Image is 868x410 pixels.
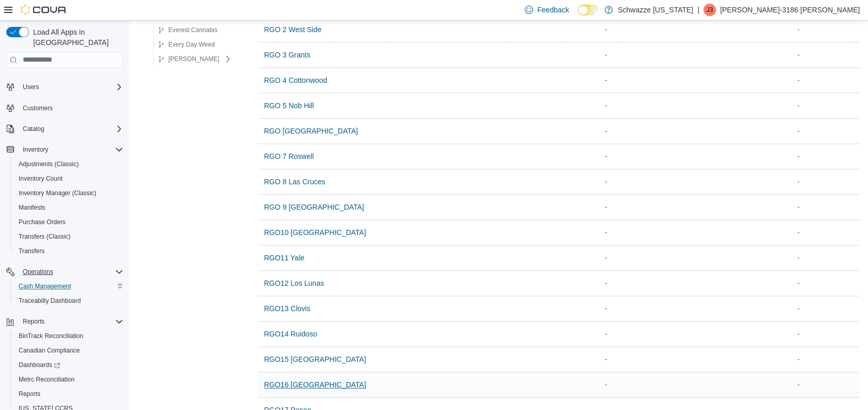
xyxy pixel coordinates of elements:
span: Metrc Reconciliation [19,375,75,384]
button: Inventory Count [10,171,127,186]
div: - [795,49,860,61]
button: Users [19,81,43,93]
button: Operations [19,266,57,278]
span: Traceabilty Dashboard [19,297,81,305]
div: - [795,74,860,86]
a: Dashboards [15,359,64,371]
span: Load All Apps in [GEOGRAPHIC_DATA] [29,27,123,48]
div: - [603,328,741,340]
button: Reports [10,387,127,401]
button: RGO14 Ruidoso [260,324,322,344]
button: RGO 8 Las Cruces [260,171,329,192]
span: Adjustments (Classic) [19,160,79,168]
span: Inventory Manager (Classic) [15,187,123,199]
span: RGO10 [GEOGRAPHIC_DATA] [264,227,366,238]
div: - [795,302,860,315]
button: Inventory [2,142,127,157]
button: RGO 7 Roswell [260,146,318,167]
span: Dashboards [19,361,60,369]
span: Transfers (Classic) [15,230,123,243]
a: Manifests [15,201,49,214]
span: Customers [19,101,123,114]
div: - [795,150,860,163]
span: Inventory [19,143,123,156]
button: Adjustments (Classic) [10,157,127,171]
span: Feedback [537,5,569,15]
span: RGO 2 West Side [264,24,322,35]
div: - [795,252,860,264]
div: - [603,252,741,264]
button: Cash Management [10,279,127,294]
div: - [603,175,741,188]
span: Users [23,83,39,91]
span: Metrc Reconciliation [15,373,123,386]
button: RGO15 [GEOGRAPHIC_DATA] [260,349,370,370]
a: Inventory Manager (Classic) [15,187,100,199]
span: RGO 7 Roswell [264,151,314,162]
span: RGO15 [GEOGRAPHIC_DATA] [264,354,366,364]
button: RGO 2 West Side [260,19,326,40]
span: Inventory [23,145,48,154]
div: - [603,302,741,315]
div: - [603,74,741,86]
div: - [603,99,741,112]
div: - [795,378,860,391]
span: RGO 4 Cottonwood [264,75,327,85]
span: BioTrack Reconciliation [19,332,83,340]
button: RGO 3 Grants [260,45,314,65]
span: Every Day Weed [168,40,215,49]
span: Transfers [19,247,45,255]
button: [PERSON_NAME] [154,53,224,65]
button: Canadian Compliance [10,343,127,358]
span: BioTrack Reconciliation [15,330,123,342]
span: Everest Cannabis [168,26,218,34]
span: Users [19,81,123,93]
span: Transfers [15,245,123,257]
span: Inventory Count [19,174,63,183]
span: Catalog [19,123,123,135]
button: Inventory [19,143,52,156]
span: RGO14 Ruidoso [264,329,317,339]
a: Transfers (Classic) [15,230,75,243]
span: Canadian Compliance [19,346,80,355]
span: Dashboards [15,359,123,371]
a: Dashboards [10,358,127,372]
div: - [603,226,741,239]
span: RGO 8 Las Cruces [264,177,325,187]
span: RGO 5 Nob Hill [264,100,314,111]
span: Customers [23,104,53,112]
span: Inventory Count [15,172,123,185]
div: - [603,378,741,391]
button: Catalog [2,122,127,136]
span: Reports [23,317,45,326]
a: Adjustments (Classic) [15,158,83,170]
span: Traceabilty Dashboard [15,295,123,307]
button: RGO [GEOGRAPHIC_DATA] [260,121,363,141]
span: Transfers (Classic) [19,232,70,241]
a: Transfers [15,245,49,257]
span: RGO11 Yale [264,253,305,263]
div: - [603,277,741,289]
span: RGO16 [GEOGRAPHIC_DATA] [264,379,366,390]
span: RGO13 Clovis [264,303,310,314]
p: Schwazze [US_STATE] [618,4,693,16]
button: Purchase Orders [10,215,127,229]
div: - [795,99,860,112]
a: Reports [15,388,45,400]
button: Transfers (Classic) [10,229,127,244]
div: - [603,49,741,61]
div: - [603,353,741,365]
p: [PERSON_NAME]-3186 [PERSON_NAME] [720,4,860,16]
button: RGO12 Los Lunas [260,273,328,294]
div: - [795,23,860,36]
div: - [603,125,741,137]
span: Operations [19,266,123,278]
div: - [795,328,860,340]
span: Adjustments (Classic) [15,158,123,170]
span: RGO12 Los Lunas [264,278,324,288]
button: RGO 5 Nob Hill [260,95,318,116]
button: Traceabilty Dashboard [10,294,127,308]
span: Reports [19,315,123,328]
span: Cash Management [15,280,123,292]
a: Customers [19,102,57,114]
